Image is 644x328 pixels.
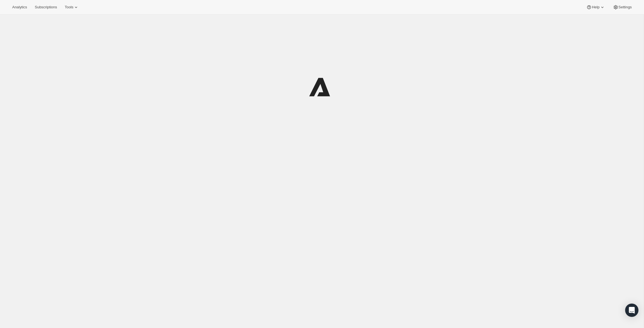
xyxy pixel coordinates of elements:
[12,5,27,9] span: Analytics
[610,3,635,11] button: Settings
[61,3,82,11] button: Tools
[592,5,599,9] span: Help
[9,3,30,11] button: Analytics
[31,3,60,11] button: Subscriptions
[583,3,608,11] button: Help
[65,5,73,9] span: Tools
[35,5,57,9] span: Subscriptions
[625,304,638,317] div: Open Intercom Messenger
[618,5,632,9] span: Settings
